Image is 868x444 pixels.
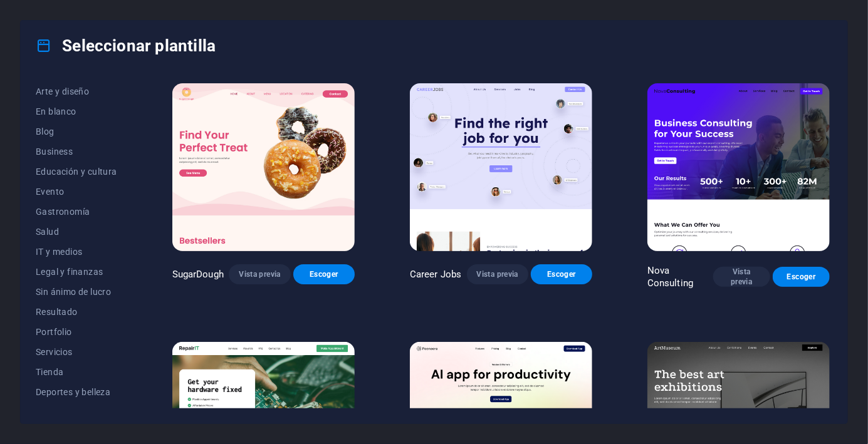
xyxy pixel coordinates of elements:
span: Escoger [303,269,345,279]
span: Salud [36,227,117,237]
button: Escoger [531,264,592,284]
p: Nova Consulting [647,264,713,289]
button: Escoger [773,267,830,287]
button: Arte y diseño [36,81,117,101]
span: Comercios [36,407,117,417]
span: Business [36,147,117,157]
span: Resultado [36,307,117,317]
p: SugarDough [172,268,224,281]
img: SugarDough [172,83,355,251]
button: Business [36,142,117,162]
button: En blanco [36,101,117,121]
img: Nova Consulting [647,83,830,251]
span: Gastronomía [36,207,117,217]
span: Servicios [36,347,117,357]
img: Career Jobs [410,83,592,251]
span: Vista previa [239,269,280,279]
span: Vista previa [477,269,518,279]
button: Portfolio [36,322,117,342]
button: Salud [36,222,117,242]
button: Resultado [36,302,117,322]
span: Escoger [541,269,582,279]
span: Portfolio [36,327,117,337]
button: Sin ánimo de lucro [36,282,117,302]
button: Comercios [36,402,117,422]
button: Gastronomía [36,202,117,222]
button: Educación y cultura [36,162,117,182]
h4: Seleccionar plantilla [36,36,216,56]
button: Escoger [293,264,355,284]
span: Sin ánimo de lucro [36,287,117,297]
span: Blog [36,126,117,137]
button: Deportes y belleza [36,382,117,402]
span: Vista previa [723,267,760,287]
span: Legal y finanzas [36,267,117,277]
button: Blog [36,121,117,142]
span: Escoger [783,272,820,282]
button: Evento [36,182,117,202]
button: Vista previa [467,264,528,284]
span: Tienda [36,367,117,377]
button: Tienda [36,362,117,382]
button: Legal y finanzas [36,262,117,282]
button: Vista previa [229,264,290,284]
button: Servicios [36,342,117,362]
span: Deportes y belleza [36,387,117,397]
span: Evento [36,187,117,197]
span: Arte y diseño [36,86,117,96]
p: Career Jobs [410,268,462,281]
button: Vista previa [713,267,770,287]
span: Educación y cultura [36,167,117,177]
span: En blanco [36,106,117,116]
span: IT y medios [36,247,117,257]
button: IT y medios [36,242,117,262]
